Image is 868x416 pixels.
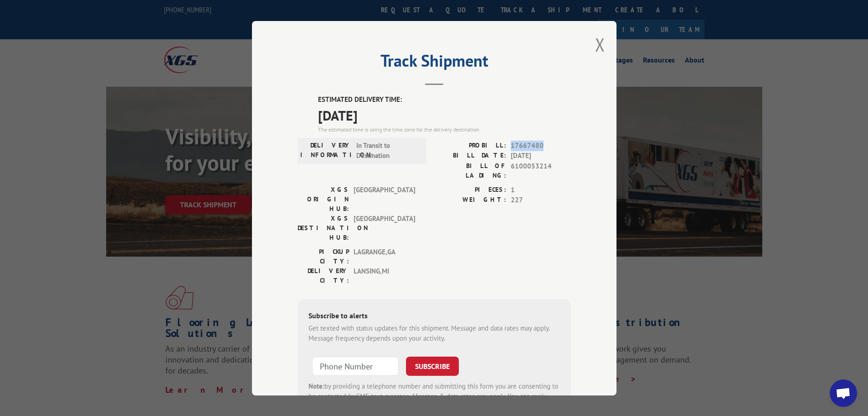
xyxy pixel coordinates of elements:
[830,379,857,407] div: Open chat
[511,151,571,161] span: [DATE]
[511,161,571,180] span: 6100053214
[300,140,352,161] label: DELIVERY INFORMATION:
[354,247,415,266] span: LAGRANGE , GA
[354,213,415,242] span: [GEOGRAPHIC_DATA]
[318,105,571,125] span: [DATE]
[298,213,349,242] label: XGS DESTINATION HUB:
[354,184,415,213] span: [GEOGRAPHIC_DATA]
[434,140,506,151] label: PROBILL:
[308,381,324,390] strong: Note:
[511,184,571,195] span: 1
[434,184,506,195] label: PIECES:
[511,195,571,205] span: 227
[308,381,560,412] div: by providing a telephone number and submitting this form you are consenting to be contacted by SM...
[595,32,605,57] button: Close modal
[318,95,571,105] label: ESTIMATED DELIVERY TIME:
[511,140,571,151] span: 17667480
[298,266,349,285] label: DELIVERY CITY:
[434,151,506,161] label: BILL DATE:
[434,195,506,205] label: WEIGHT:
[308,323,560,343] div: Get texted with status updates for this shipment. Message and data rates may apply. Message frequ...
[308,310,560,323] div: Subscribe to alerts
[406,356,459,375] button: SUBSCRIBE
[312,356,399,375] input: Phone Number
[298,247,349,266] label: PICKUP CITY:
[298,184,349,213] label: XGS ORIGIN HUB:
[298,54,571,72] h2: Track Shipment
[354,266,415,285] span: LANSING , MI
[318,125,571,133] div: The estimated time is using the time zone for the delivery destination.
[356,140,418,161] span: In Transit to Destination
[434,161,506,180] label: BILL OF LADING:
